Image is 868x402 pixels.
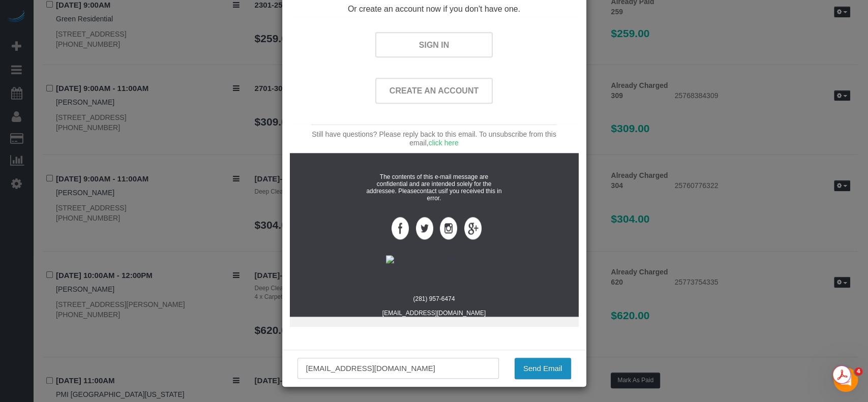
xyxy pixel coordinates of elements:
img: Twitter [411,217,433,239]
td: The contents of this e-mail message are confidential and are intended solely for the addressee. P... [365,173,503,217]
span: SIGN IN [419,41,450,49]
button: Send Email [515,358,571,379]
img: Google+ [459,217,482,239]
a: ( [413,295,415,302]
a: CREATE AN ACCOUNT [375,78,493,104]
a: [EMAIL_ADDRESS][DOMAIN_NAME] [382,310,486,317]
td: Still have questions? Please reply back to this email. To unsubscribe from this email, [311,125,557,153]
img: Facebook [386,217,409,239]
span: CREATE AN ACCOUNT [390,86,478,95]
img: The Move Out Cleaning Co. [386,255,483,265]
a: contact us [417,188,445,195]
a: click here [429,139,459,147]
a: SIGN IN [375,32,493,58]
td: 281) 957-6474 [365,280,503,317]
img: Instagram [435,217,457,239]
